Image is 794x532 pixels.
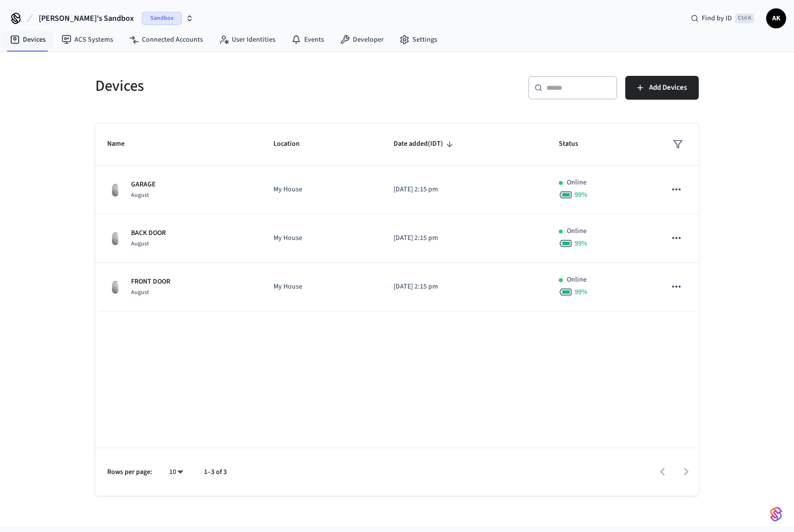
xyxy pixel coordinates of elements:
[95,76,391,96] h5: Devices
[683,9,762,27] div: Find by IDCtrl K
[567,177,587,188] p: Online
[164,465,188,479] div: 10
[39,12,134,24] span: [PERSON_NAME]'s Sandbox
[273,233,370,243] p: My House
[131,239,149,248] span: August
[273,184,370,195] p: My House
[107,467,152,477] p: Rows per page:
[273,282,370,292] p: My House
[95,123,699,311] table: sticky table
[107,136,137,152] span: Name
[767,9,785,27] span: AK
[107,279,123,295] img: August Wifi Smart Lock 3rd Gen, Silver, Front
[567,226,587,236] p: Online
[131,191,149,199] span: August
[575,190,588,200] span: 99 %
[273,136,313,152] span: Location
[770,506,782,522] img: SeamLogoGradient.69752ec5.svg
[394,233,535,243] p: [DATE] 2:15 pm
[121,31,211,49] a: Connected Accounts
[625,76,699,100] button: Add Devices
[131,228,166,238] p: BACK DOOR
[131,179,156,190] p: GARAGE
[766,8,786,28] button: AK
[575,238,588,248] span: 99 %
[394,282,535,292] p: [DATE] 2:15 pm
[107,231,123,246] img: August Wifi Smart Lock 3rd Gen, Silver, Front
[392,31,445,49] a: Settings
[702,13,732,23] span: Find by ID
[107,182,123,198] img: August Wifi Smart Lock 3rd Gen, Silver, Front
[332,31,392,49] a: Developer
[649,81,687,94] span: Add Devices
[142,12,182,25] span: Sandbox
[394,184,535,195] p: [DATE] 2:15 pm
[204,467,227,477] p: 1–3 of 3
[394,136,456,152] span: Date added(IDT)
[575,287,588,297] span: 99 %
[567,275,587,285] p: Online
[131,277,170,287] p: FRONT DOOR
[2,31,54,49] a: Devices
[54,31,121,49] a: ACS Systems
[211,31,283,49] a: User Identities
[559,136,591,152] span: Status
[283,31,332,49] a: Events
[735,13,754,23] span: Ctrl K
[131,288,149,296] span: August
